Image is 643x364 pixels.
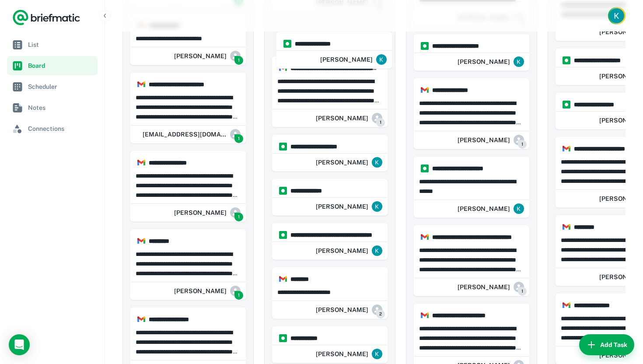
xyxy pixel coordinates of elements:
a: Connections [7,119,98,138]
div: Open Intercom Messenger [9,334,30,355]
span: Connections [28,124,94,133]
a: Notes [7,98,98,117]
span: Scheduler [28,82,94,91]
span: Notes [28,103,94,112]
a: Scheduler [7,77,98,96]
span: List [28,40,94,49]
button: Account button [608,7,626,24]
span: Board [28,61,94,70]
button: Add Task [579,334,634,355]
a: Board [7,56,98,75]
a: Logo [12,9,80,26]
img: Kristina Jackson [609,8,624,23]
a: List [7,35,98,54]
